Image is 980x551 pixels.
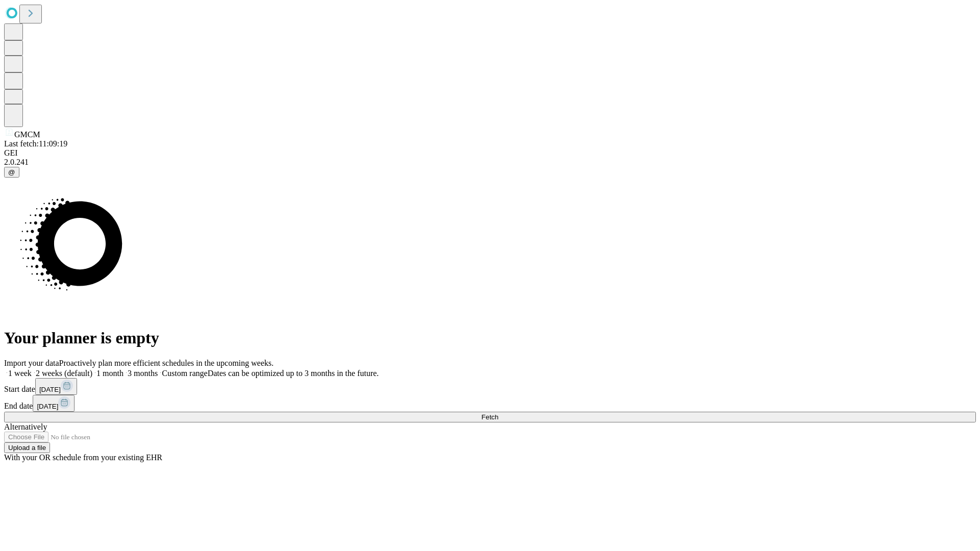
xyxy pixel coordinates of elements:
[4,329,976,347] h1: Your planner is empty
[4,422,47,431] span: Alternatively
[8,369,32,378] span: 1 week
[33,395,75,412] button: [DATE]
[14,130,40,139] span: GMCM
[4,412,976,422] button: Fetch
[162,369,207,378] span: Custom range
[96,369,124,378] span: 1 month
[128,369,158,378] span: 3 months
[59,359,274,367] span: Proactively plan more efficient schedules in the upcoming weeks.
[36,369,92,378] span: 2 weeks (default)
[8,168,15,176] span: @
[39,386,61,393] span: [DATE]
[4,139,67,148] span: Last fetch: 11:09:19
[4,395,976,412] div: End date
[4,378,976,395] div: Start date
[4,158,976,167] div: 2.0.241
[4,359,59,367] span: Import your data
[4,453,162,462] span: With your OR schedule from your existing EHR
[37,403,58,410] span: [DATE]
[4,148,976,158] div: GEI
[208,369,379,378] span: Dates can be optimized up to 3 months in the future.
[35,378,77,395] button: [DATE]
[4,442,50,453] button: Upload a file
[481,413,498,421] span: Fetch
[4,167,19,178] button: @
